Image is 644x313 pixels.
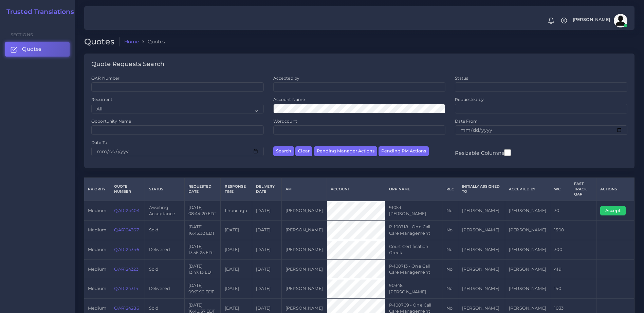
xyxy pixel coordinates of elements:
label: Date To [91,140,107,145]
td: [PERSON_NAME] [281,201,327,221]
td: No [442,221,458,240]
td: P-100718 - One Call Care Management [385,221,442,240]
td: [DATE] [252,259,282,279]
th: Fast Track QAR [570,178,596,201]
label: Date From [455,118,478,124]
label: QAR Number [91,75,119,81]
td: 1500 [550,221,570,240]
td: 150 [550,279,570,299]
td: [PERSON_NAME] [281,221,327,240]
td: [DATE] 13:47:13 EDT [184,259,221,279]
td: P-100713 - One Call Care Management [385,259,442,279]
h2: Trusted Translations [2,8,74,16]
td: [PERSON_NAME] [505,221,550,240]
h4: Quote Requests Search [91,61,164,68]
span: medium [88,286,106,291]
td: [PERSON_NAME] [458,201,505,221]
a: Quotes [5,42,70,56]
li: Quotes [139,38,165,45]
td: No [442,201,458,221]
input: Resizable Columns [504,148,511,157]
span: medium [88,306,106,311]
td: Awaiting Acceptance [145,201,184,221]
td: [DATE] [221,279,252,299]
td: [PERSON_NAME] [458,279,505,299]
td: No [442,259,458,279]
td: [PERSON_NAME] [505,259,550,279]
td: [PERSON_NAME] [458,221,505,240]
button: Clear [295,146,312,156]
th: AM [281,178,327,201]
a: QAR124323 [114,267,138,272]
label: Requested by [455,97,484,102]
td: 419 [550,259,570,279]
td: [PERSON_NAME] [458,259,505,279]
td: Sold [145,259,184,279]
td: 91059 [PERSON_NAME] [385,201,442,221]
td: [DATE] [252,221,282,240]
span: [PERSON_NAME] [573,18,610,22]
td: 300 [550,240,570,259]
span: medium [88,247,106,252]
td: [PERSON_NAME] [505,279,550,299]
label: Resizable Columns [455,148,511,157]
td: [DATE] [252,201,282,221]
td: 1 hour ago [221,201,252,221]
td: [DATE] [252,240,282,259]
th: Response Time [221,178,252,201]
a: Home [124,38,139,45]
img: avatar [614,14,627,27]
th: Initially Assigned to [458,178,505,201]
th: Opp Name [385,178,442,201]
td: [PERSON_NAME] [281,259,327,279]
td: No [442,279,458,299]
a: [PERSON_NAME]avatar [569,14,630,27]
label: Wordcount [273,118,297,124]
th: WC [550,178,570,201]
td: [PERSON_NAME] [505,201,550,221]
td: 30 [550,201,570,221]
span: Quotes [22,45,41,53]
th: Account [327,178,385,201]
label: Status [455,75,468,81]
td: Court Certification Greek [385,240,442,259]
td: [DATE] [221,259,252,279]
a: QAR124286 [114,306,139,311]
button: Search [273,146,294,156]
th: Accepted by [505,178,550,201]
th: Status [145,178,184,201]
td: [DATE] 16:43:32 EDT [184,221,221,240]
span: medium [88,267,106,272]
button: Pending PM Actions [379,146,429,156]
td: [PERSON_NAME] [281,279,327,299]
span: medium [88,208,106,213]
th: Priority [84,178,110,201]
th: Quote Number [110,178,145,201]
button: Pending Manager Actions [314,146,377,156]
label: Opportunity Name [91,118,131,124]
td: [DATE] 13:56:25 EDT [184,240,221,259]
td: [PERSON_NAME] [458,240,505,259]
a: QAR124314 [114,286,138,291]
td: [DATE] [252,279,282,299]
td: Sold [145,221,184,240]
a: QAR124346 [114,247,139,252]
button: Accept [600,206,626,215]
a: QAR124367 [114,227,139,232]
h2: Quotes [84,37,119,47]
td: No [442,240,458,259]
label: Recurrent [91,97,112,102]
td: Delivered [145,240,184,259]
td: [PERSON_NAME] [505,240,550,259]
td: [DATE] [221,221,252,240]
label: Account Name [273,97,305,102]
td: [DATE] 08:44:20 EDT [184,201,221,221]
span: medium [88,227,106,232]
th: Actions [596,178,634,201]
td: [PERSON_NAME] [281,240,327,259]
td: [DATE] 09:21:12 EDT [184,279,221,299]
td: 90948 [PERSON_NAME] [385,279,442,299]
span: Sections [11,32,33,37]
th: Requested Date [184,178,221,201]
label: Accepted by [273,75,300,81]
